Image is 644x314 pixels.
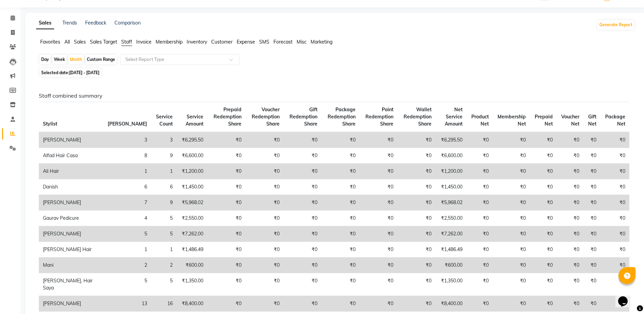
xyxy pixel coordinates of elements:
[583,132,600,148] td: ₹0
[583,211,600,226] td: ₹0
[360,179,397,195] td: ₹0
[583,296,600,312] td: ₹0
[151,211,177,226] td: 5
[69,70,99,75] span: [DATE] - [DATE]
[615,287,637,307] iframe: chat widget
[321,226,360,242] td: ₹0
[207,148,246,164] td: ₹0
[583,273,600,296] td: ₹0
[151,242,177,258] td: 1
[467,273,493,296] td: ₹0
[151,296,177,312] td: 16
[600,179,629,195] td: ₹0
[177,226,207,242] td: ₹7,262.00
[467,242,493,258] td: ₹0
[207,296,246,312] td: ₹0
[52,55,67,64] div: Week
[104,258,151,273] td: 2
[467,258,493,273] td: ₹0
[600,132,629,148] td: ₹0
[600,258,629,273] td: ₹0
[246,211,284,226] td: ₹0
[467,226,493,242] td: ₹0
[467,179,493,195] td: ₹0
[535,114,553,127] span: Prepaid Net
[557,195,584,211] td: ₹0
[207,226,246,242] td: ₹0
[598,20,634,30] button: Generate Report
[246,296,284,312] td: ₹0
[467,132,493,148] td: ₹0
[284,211,321,226] td: ₹0
[583,179,600,195] td: ₹0
[436,273,467,296] td: ₹1,350.00
[284,296,321,312] td: ₹0
[321,258,360,273] td: ₹0
[207,258,246,273] td: ₹0
[397,195,436,211] td: ₹0
[297,39,307,45] span: Misc
[186,114,203,127] span: Service Amount
[104,226,151,242] td: 5
[177,164,207,179] td: ₹1,200.00
[207,132,246,148] td: ₹0
[156,114,173,127] span: Service Count
[404,106,431,127] span: Wallet Redemption Share
[321,273,360,296] td: ₹0
[530,258,557,273] td: ₹0
[445,106,462,127] span: Net Service Amount
[557,211,584,226] td: ₹0
[207,164,246,179] td: ₹0
[177,242,207,258] td: ₹1,486.49
[36,17,54,29] a: Sales
[246,242,284,258] td: ₹0
[321,164,360,179] td: ₹0
[360,211,397,226] td: ₹0
[39,148,104,164] td: Alfad Hair Casa
[177,148,207,164] td: ₹6,600.00
[177,195,207,211] td: ₹5,968.02
[530,148,557,164] td: ₹0
[151,179,177,195] td: 6
[207,195,246,211] td: ₹0
[104,132,151,148] td: 3
[85,20,106,26] a: Feedback
[467,195,493,211] td: ₹0
[85,55,117,64] div: Custom Range
[397,179,436,195] td: ₹0
[530,179,557,195] td: ₹0
[151,132,177,148] td: 3
[530,273,557,296] td: ₹0
[246,148,284,164] td: ₹0
[62,20,77,26] a: Trends
[467,164,493,179] td: ₹0
[436,179,467,195] td: ₹1,450.00
[397,258,436,273] td: ₹0
[39,164,104,179] td: Ali Hair
[493,296,530,312] td: ₹0
[284,242,321,258] td: ₹0
[493,164,530,179] td: ₹0
[397,226,436,242] td: ₹0
[104,211,151,226] td: 4
[583,226,600,242] td: ₹0
[284,148,321,164] td: ₹0
[530,164,557,179] td: ₹0
[39,296,104,312] td: [PERSON_NAME]
[39,179,104,195] td: Danish
[321,242,360,258] td: ₹0
[177,179,207,195] td: ₹1,450.00
[530,296,557,312] td: ₹0
[471,114,489,127] span: Product Net
[583,258,600,273] td: ₹0
[436,226,467,242] td: ₹7,262.00
[177,258,207,273] td: ₹600.00
[39,195,104,211] td: [PERSON_NAME]
[467,148,493,164] td: ₹0
[151,273,177,296] td: 5
[284,179,321,195] td: ₹0
[177,132,207,148] td: ₹6,295.50
[40,68,101,77] span: Selected date:
[121,39,132,45] span: Staff
[246,164,284,179] td: ₹0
